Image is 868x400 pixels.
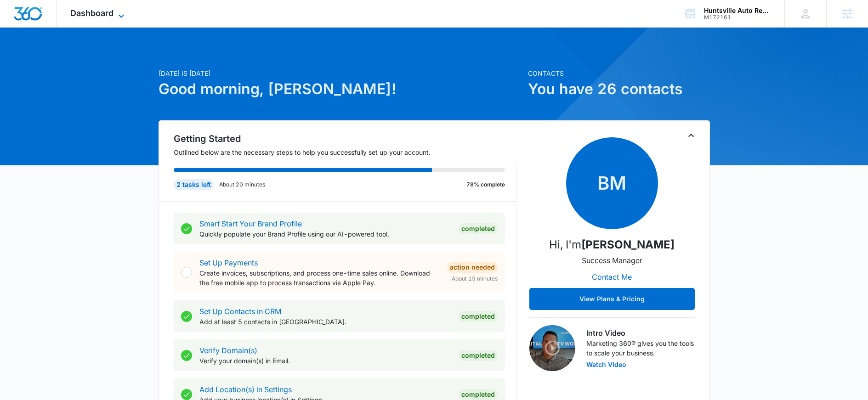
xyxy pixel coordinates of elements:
[447,262,498,273] div: Action Needed
[459,223,498,234] div: Completed
[199,307,281,316] a: Set Up Contacts in CRM
[199,356,451,366] p: Verify your domain(s) in Email.
[159,68,522,78] p: [DATE] is [DATE]
[466,180,505,189] p: 78% complete
[549,237,675,253] p: Hi, I'm
[199,268,440,287] p: Create invoices, subscriptions, and process one-time sales online. Download the free mobile app t...
[583,266,641,288] button: Contact Me
[704,14,771,21] div: account id
[528,68,710,78] p: Contacts
[452,275,498,283] span: About 15 minutes
[686,130,697,141] button: Toggle Collapse
[581,238,675,251] strong: [PERSON_NAME]
[159,78,522,100] h1: Good morning, [PERSON_NAME]!
[199,219,302,228] a: Smart Start Your Brand Profile
[70,8,113,18] span: Dashboard
[582,255,642,266] p: Success Manager
[199,258,258,267] a: Set Up Payments
[529,325,575,371] img: Intro Video
[529,288,695,310] button: View Plans & Pricing
[704,7,771,14] div: account name
[528,78,710,100] h1: You have 26 contacts
[459,311,498,322] div: Completed
[199,346,257,355] a: Verify Domain(s)
[174,179,214,190] div: 2 tasks left
[566,137,658,229] span: BM
[459,389,498,400] div: Completed
[199,317,451,327] p: Add at least 5 contacts in [GEOGRAPHIC_DATA].
[586,338,695,358] p: Marketing 360® gives you the tools to scale your business.
[459,350,498,361] div: Completed
[174,132,516,146] h2: Getting Started
[174,147,516,157] p: Outlined below are the necessary steps to help you successfully set up your account.
[586,327,695,338] h3: Intro Video
[199,385,292,394] a: Add Location(s) in Settings
[586,361,626,368] button: Watch Video
[199,229,451,239] p: Quickly populate your Brand Profile using our AI-powered tool.
[219,180,265,189] p: About 20 minutes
